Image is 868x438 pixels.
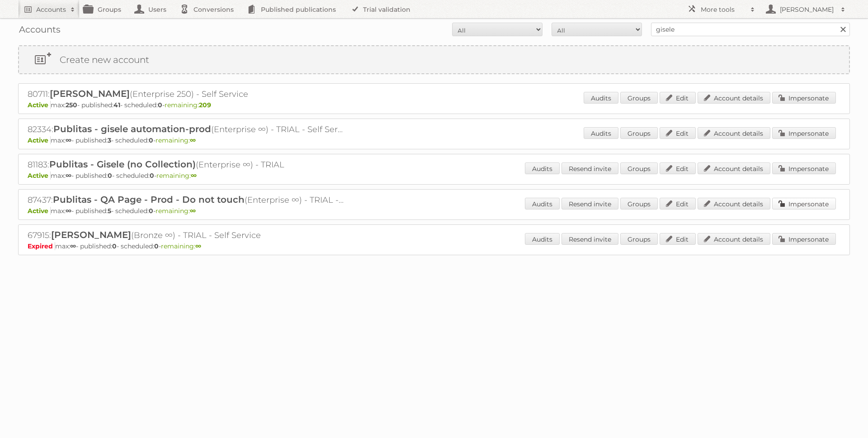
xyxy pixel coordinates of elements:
strong: ∞ [190,207,196,215]
h2: 87437: (Enterprise ∞) - TRIAL - Self Service [28,194,344,206]
a: Account details [698,162,770,174]
strong: 3 [108,136,111,144]
strong: ∞ [66,207,71,215]
strong: 0 [108,171,112,180]
h2: More tools [701,5,746,14]
span: Publitas - QA Page - Prod - Do not touch [53,194,245,205]
span: Active [28,171,51,180]
a: Impersonate [772,198,836,209]
span: Publitas - gisele automation-prod [53,124,211,134]
a: Edit [660,198,696,209]
span: [PERSON_NAME] [50,88,130,99]
a: Impersonate [772,162,836,174]
p: max: - published: - scheduled: - [28,242,840,250]
strong: 209 [199,101,211,109]
strong: ∞ [66,136,71,144]
a: Create new account [19,46,849,73]
strong: ∞ [191,171,197,180]
span: remaining: [156,136,196,144]
strong: ∞ [195,242,201,250]
a: Impersonate [772,92,836,104]
p: max: - published: - scheduled: - [28,171,840,180]
strong: ∞ [70,242,76,250]
a: Impersonate [772,127,836,139]
strong: 0 [149,207,153,215]
span: Active [28,101,51,109]
h2: [PERSON_NAME] [778,5,836,14]
a: Audits [525,198,560,209]
h2: 67915: (Bronze ∞) - TRIAL - Self Service [28,229,344,241]
span: remaining: [165,101,211,109]
h2: 81183: (Enterprise ∞) - TRIAL [28,159,344,171]
a: Resend invite [561,198,618,209]
a: Audits [584,127,618,139]
span: remaining: [156,171,197,180]
a: Account details [698,233,770,245]
a: Account details [698,198,770,209]
strong: 5 [108,207,111,215]
a: Impersonate [772,233,836,245]
a: Resend invite [561,233,618,245]
a: Edit [660,127,696,139]
a: Edit [660,92,696,104]
a: Groups [620,92,658,104]
strong: 0 [149,136,153,144]
a: Edit [660,233,696,245]
strong: 0 [112,242,117,250]
a: Audits [525,233,560,245]
strong: 0 [154,242,159,250]
a: Audits [525,162,560,174]
p: max: - published: - scheduled: - [28,207,840,215]
strong: ∞ [66,171,71,180]
a: Groups [620,233,658,245]
span: remaining: [161,242,201,250]
a: Account details [698,92,770,104]
h2: 82334: (Enterprise ∞) - TRIAL - Self Service [28,124,344,135]
a: Audits [584,92,618,104]
a: Groups [620,127,658,139]
span: Publitas - Gisele (no Collection) [49,159,196,170]
strong: 41 [113,101,120,109]
span: Active [28,207,51,215]
span: Active [28,136,51,144]
a: Edit [660,162,696,174]
strong: 0 [158,101,162,109]
span: remaining: [156,207,196,215]
a: Resend invite [561,162,618,174]
a: Groups [620,162,658,174]
p: max: - published: - scheduled: - [28,101,840,109]
h2: Accounts [36,5,66,14]
span: [PERSON_NAME] [51,229,131,240]
a: Groups [620,198,658,209]
strong: ∞ [190,136,196,144]
strong: 250 [66,101,77,109]
h2: 80711: (Enterprise 250) - Self Service [28,88,344,100]
strong: 0 [150,171,154,180]
a: Account details [698,127,770,139]
span: Expired [28,242,55,250]
p: max: - published: - scheduled: - [28,136,840,144]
